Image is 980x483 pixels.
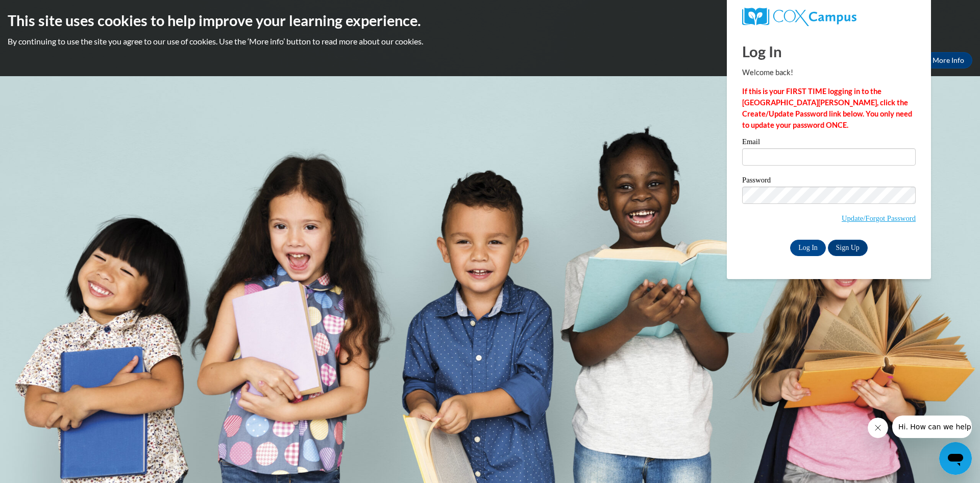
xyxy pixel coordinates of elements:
[6,7,83,15] span: Hi. How can we help?
[742,67,916,78] p: Welcome back!
[828,240,868,256] a: Sign Up
[790,240,826,256] input: Log In
[892,416,972,438] iframe: Message from company
[939,442,972,475] iframe: Button to launch messaging window
[742,87,912,129] strong: If this is your FIRST TIME logging in to the [GEOGRAPHIC_DATA][PERSON_NAME], click the Create/Upd...
[924,52,972,68] a: More Info
[742,138,916,148] label: Email
[742,41,916,62] h1: Log In
[8,10,972,31] h2: This site uses cookies to help improve your learning experience.
[742,176,916,187] label: Password
[742,8,916,26] a: COX Campus
[8,36,972,47] p: By continuing to use the site you agree to our use of cookies. Use the ‘More info’ button to read...
[742,8,856,26] img: COX Campus
[868,418,888,438] iframe: Close message
[842,214,916,222] a: Update/Forgot Password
